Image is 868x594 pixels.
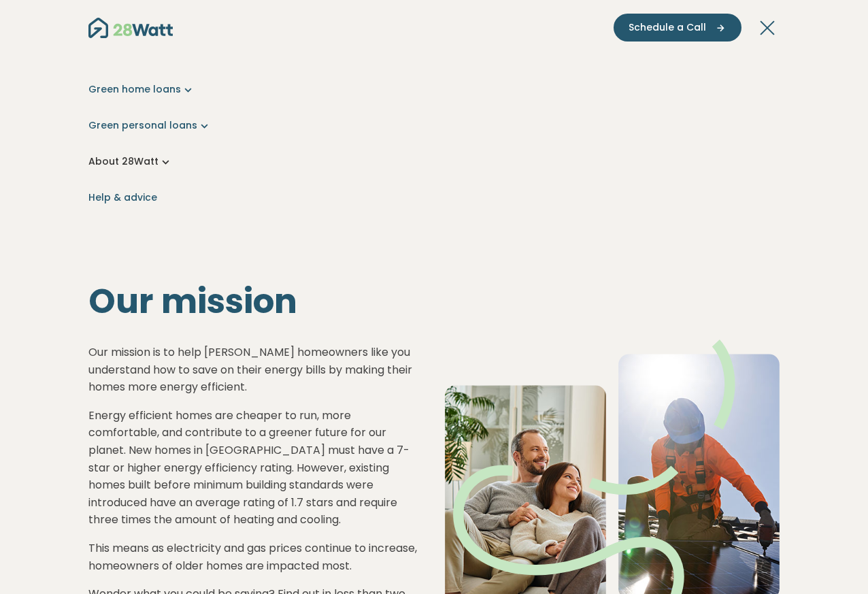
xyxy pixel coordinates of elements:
a: About 28Watt [88,154,780,169]
button: Toggle navigation [758,21,780,35]
a: Green home loans [88,82,780,97]
h1: Our mission [88,281,423,322]
img: 28Watt [88,18,173,38]
nav: Main navigation [88,14,780,246]
a: Help & advice [88,191,780,205]
p: This means as electricity and gas prices continue to increase, homeowners of older homes are impa... [88,540,423,574]
p: Our mission is to help [PERSON_NAME] homeowners like you understand how to save on their energy b... [88,344,423,396]
span: Schedule a Call [629,20,706,35]
button: Schedule a Call [614,14,741,42]
p: Energy efficient homes are cheaper to run, more comfortable, and contribute to a greener future f... [88,407,423,529]
a: Green personal loans [88,118,780,133]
